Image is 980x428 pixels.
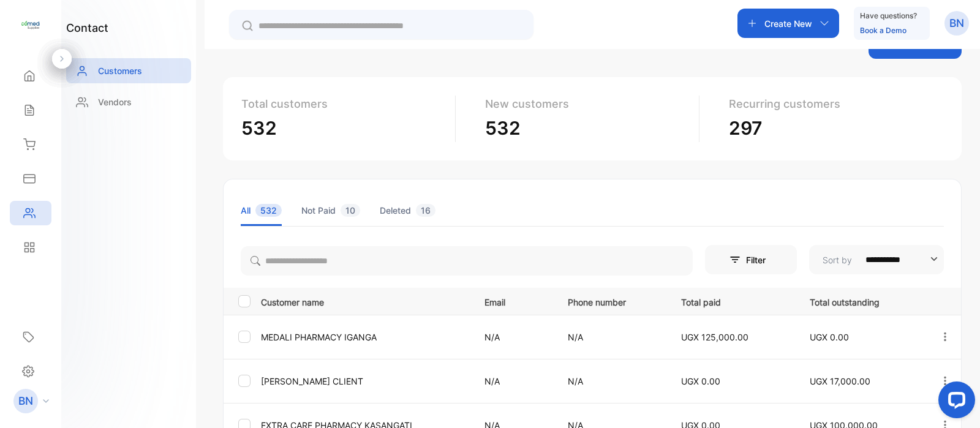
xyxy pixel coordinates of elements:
[255,204,282,217] span: 532
[823,253,852,266] p: Sort by
[66,89,191,115] a: Vendors
[416,204,435,217] span: 16
[66,20,108,36] h1: contact
[341,204,360,217] span: 10
[241,96,445,112] p: Total customers
[860,26,907,35] a: Book a Demo
[484,331,543,344] p: N/A
[729,96,933,112] p: Recurring customers
[485,96,689,112] p: New customers
[66,58,191,83] a: Customers
[737,9,839,38] button: Create New
[485,115,689,142] p: 532
[261,331,469,344] p: MEDALI PHARMACY IGANGA
[681,293,785,309] p: Total paid
[810,293,914,309] p: Total outstanding
[681,376,720,386] span: UGX 0.00
[929,377,980,428] iframe: LiveChat chat widget
[484,293,543,309] p: Email
[681,332,748,342] span: UGX 125,000.00
[568,375,656,388] p: N/A
[261,293,469,309] p: Customer name
[949,15,964,31] p: BN
[18,393,33,409] p: BN
[568,331,656,344] p: N/A
[98,64,142,77] p: Customers
[729,115,933,142] p: 297
[21,16,40,34] img: logo
[380,195,435,226] li: Deleted
[241,195,282,226] li: All
[809,245,944,274] button: Sort by
[810,332,849,342] span: UGX 0.00
[764,17,812,30] p: Create New
[860,10,917,22] p: Have questions?
[944,9,969,38] button: BN
[568,293,656,309] p: Phone number
[484,375,543,388] p: N/A
[810,376,870,386] span: UGX 17,000.00
[301,195,360,226] li: Not Paid
[261,375,469,388] p: [PERSON_NAME] CLIENT
[241,115,445,142] p: 532
[98,96,132,108] p: Vendors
